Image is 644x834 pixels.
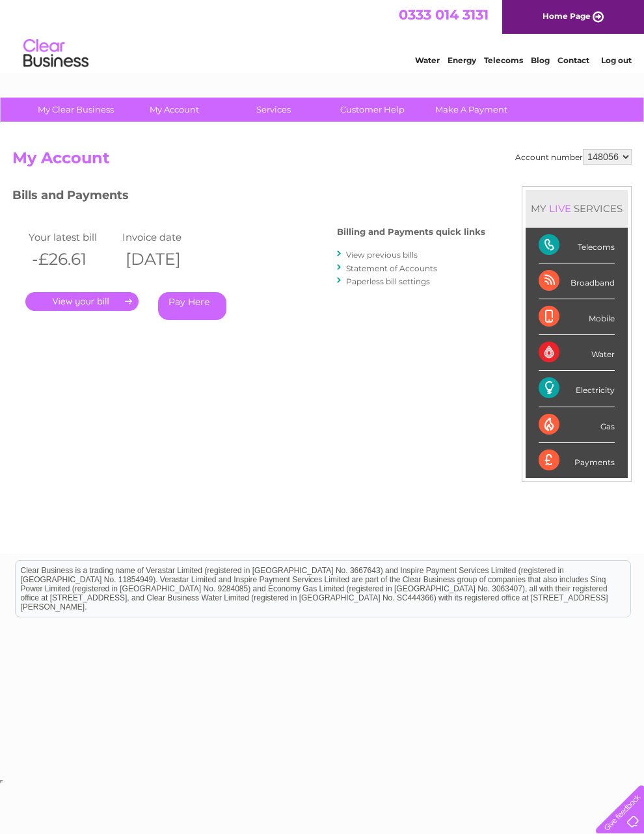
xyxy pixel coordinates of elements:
[16,7,630,63] div: Clear Business is a trading name of Verastar Limited (registered in [GEOGRAPHIC_DATA] No. 3667643...
[25,246,119,273] th: -£26.61
[220,98,327,122] a: Services
[484,55,523,65] a: Telecoms
[346,250,418,260] a: View previous bills
[448,55,476,65] a: Energy
[601,55,632,65] a: Log out
[346,263,437,273] a: Statement of Accounts
[25,228,119,246] td: Your latest bill
[557,55,589,65] a: Contact
[119,228,213,246] td: Invoice date
[546,202,574,215] div: LIVE
[539,299,615,335] div: Mobile
[539,371,615,407] div: Electricity
[418,98,525,122] a: Make A Payment
[121,98,228,122] a: My Account
[415,55,440,65] a: Water
[119,246,213,273] th: [DATE]
[539,335,615,371] div: Water
[526,190,628,227] div: MY SERVICES
[12,149,632,174] h2: My Account
[539,263,615,299] div: Broadband
[12,186,485,209] h3: Bills and Payments
[25,292,139,311] a: .
[23,34,89,74] img: logo.png
[346,276,430,286] a: Paperless bill settings
[531,55,550,65] a: Blog
[539,228,615,263] div: Telecoms
[337,227,485,237] h4: Billing and Payments quick links
[539,407,615,443] div: Gas
[399,7,489,23] a: 0333 014 3131
[22,98,129,122] a: My Clear Business
[158,292,226,320] a: Pay Here
[319,98,426,122] a: Customer Help
[515,149,632,165] div: Account number
[539,443,615,478] div: Payments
